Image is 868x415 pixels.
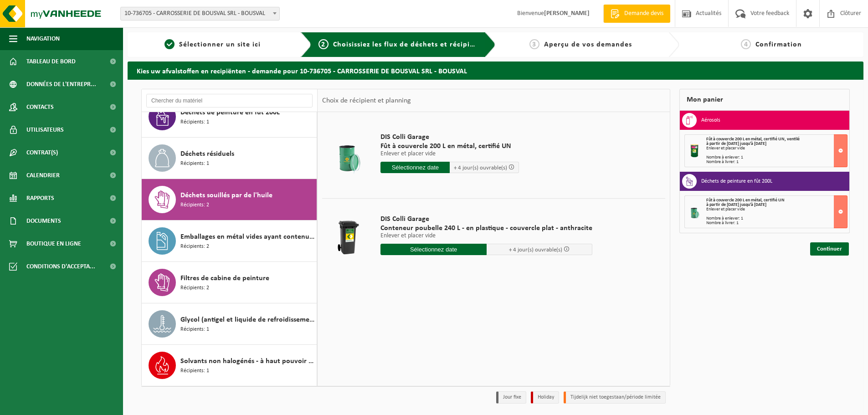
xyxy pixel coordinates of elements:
span: Glycol (antigel et liquide de refroidissement) in 200l [180,314,314,325]
span: 10-736705 - CARROSSERIE DE BOUSVAL SRL - BOUSVAL [121,7,279,20]
input: Sélectionnez date [380,244,487,255]
span: Filtres de cabine de peinture [180,273,269,284]
button: Déchets souillés par de l'huile Récipients: 2 [142,179,317,220]
div: Nombre à enlever: 1 [706,155,847,160]
button: Déchets résiduels Récipients: 1 [142,138,317,179]
span: Documents [26,210,61,232]
a: Demande devis [603,5,670,23]
span: Demande devis [622,9,666,18]
span: Récipients: 1 [180,367,209,375]
div: Nombre à livrer: 1 [706,160,847,164]
h3: Déchets de peinture en fût 200L [701,174,772,189]
li: Jour fixe [496,391,526,404]
button: Déchets de peinture en fût 200L Récipients: 1 [142,96,317,138]
li: Holiday [531,391,559,404]
span: 10-736705 - CARROSSERIE DE BOUSVAL SRL - BOUSVAL [120,7,280,20]
span: DIS Colli Garage [380,133,519,142]
span: Récipients: 2 [180,284,209,292]
span: 3 [529,39,539,49]
span: Confirmation [755,41,802,48]
strong: [PERSON_NAME] [544,10,590,17]
span: Fût à couvercle 200 L en métal, certifié UN, ventilé [706,137,800,142]
span: Solvants non halogénés - à haut pouvoir calorifique en fût 200L [180,356,314,367]
span: Conteneur poubelle 240 L - en plastique - couvercle plat - anthracite [380,224,592,233]
div: Nombre à enlever: 1 [706,216,847,221]
span: + 4 jour(s) ouvrable(s) [509,247,562,253]
p: Enlever et placer vide [380,151,519,157]
span: Récipients: 1 [180,325,209,334]
input: Sélectionnez date [380,162,450,173]
input: Chercher du matériel [146,94,313,108]
span: Emballages en métal vides ayant contenu des peintures et/ou encres (propres) [180,231,314,242]
div: Nombre à livrer: 1 [706,221,847,225]
span: Déchets souillés par de l'huile [180,190,272,201]
span: Sélectionner un site ici [179,41,261,48]
span: Déchets de peinture en fût 200L [180,107,280,118]
span: Récipients: 1 [180,118,209,127]
div: Mon panier [679,89,850,111]
span: + 4 jour(s) ouvrable(s) [454,165,507,171]
button: Solvants non halogénés - à haut pouvoir calorifique en fût 200L Récipients: 1 [142,345,317,386]
button: Glycol (antigel et liquide de refroidissement) in 200l Récipients: 1 [142,303,317,345]
span: Rapports [26,187,54,210]
span: 4 [741,39,751,49]
span: Déchets résiduels [180,149,234,159]
strong: à partir de [DATE] jusqu'à [DATE] [706,202,766,207]
a: 1Sélectionner un site ici [132,39,293,50]
span: Fût à couvercle 200 L en métal, certifié UN [706,198,785,203]
li: Tijdelijk niet toegestaan/période limitée [564,391,666,404]
span: Aperçu de vos demandes [544,41,632,48]
span: Choisissiez les flux de déchets et récipients [333,41,485,48]
span: Tableau de bord [26,50,76,73]
span: Récipients: 2 [180,242,209,251]
div: Choix de récipient et planning [318,89,416,112]
span: Calendrier [26,164,60,187]
span: Récipients: 2 [180,201,209,210]
span: 2 [318,39,329,49]
div: Enlever et placer vide [706,146,847,151]
span: Données de l'entrepr... [26,73,96,96]
span: Utilisateurs [26,118,64,141]
p: Enlever et placer vide [380,233,592,239]
h2: Kies uw afvalstoffen en recipiënten - demande pour 10-736705 - CARROSSERIE DE BOUSVAL SRL - BOUSVAL [128,61,863,79]
span: DIS Colli Garage [380,215,592,224]
span: Récipients: 1 [180,159,209,168]
span: Fût à couvercle 200 L en métal, certifié UN [380,142,519,151]
span: Conditions d'accepta... [26,255,95,278]
strong: à partir de [DATE] jusqu'à [DATE] [706,141,766,146]
a: Continuer [810,242,849,256]
h3: Aérosols [701,113,720,128]
span: Navigation [26,27,60,50]
span: 1 [164,39,175,49]
div: Enlever et placer vide [706,207,847,212]
button: Filtres de cabine de peinture Récipients: 2 [142,262,317,303]
span: Boutique en ligne [26,232,81,255]
span: Contrat(s) [26,141,58,164]
span: Contacts [26,96,54,118]
button: Emballages en métal vides ayant contenu des peintures et/ou encres (propres) Récipients: 2 [142,220,317,262]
